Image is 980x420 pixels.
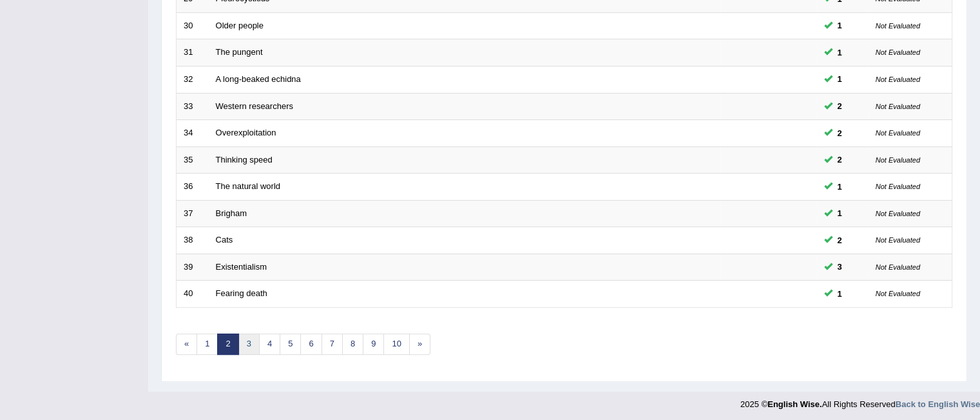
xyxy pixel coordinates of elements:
a: 6 [300,334,322,355]
span: You can still take this question [832,180,847,194]
a: The pungent [216,47,263,57]
a: The natural world [216,181,280,191]
td: 34 [177,120,209,147]
td: 30 [177,12,209,39]
a: 3 [238,334,260,355]
span: You can still take this question [832,99,847,113]
span: You can still take this question [832,206,847,220]
small: Not Evaluated [876,75,920,83]
a: 4 [259,334,280,355]
span: You can still take this question [832,287,847,301]
a: 10 [383,334,409,355]
span: You can still take this question [832,72,847,86]
a: 8 [342,334,363,355]
td: 35 [177,146,209,174]
a: Brigham [216,208,247,218]
small: Not Evaluated [876,129,920,137]
td: 32 [177,66,209,93]
a: Western researchers [216,101,293,111]
a: Existentialism [216,262,267,272]
a: Overexploitation [216,128,276,137]
a: « [176,334,197,355]
td: 38 [177,227,209,254]
div: 2025 © All Rights Reserved [740,392,980,410]
a: A long-beaked echidna [216,74,301,84]
span: You can still take this question [832,234,847,247]
td: 36 [177,174,209,201]
small: Not Evaluated [876,48,920,56]
td: 39 [177,254,209,281]
a: 9 [363,334,384,355]
small: Not Evaluated [876,236,920,244]
span: You can still take this question [832,126,847,140]
a: Thinking speed [216,155,273,165]
a: 7 [322,334,343,355]
small: Not Evaluated [876,183,920,190]
a: Fearing death [216,288,267,298]
small: Not Evaluated [876,22,920,30]
span: You can still take this question [832,19,847,32]
td: 40 [177,281,209,308]
small: Not Evaluated [876,103,920,110]
span: You can still take this question [832,153,847,166]
small: Not Evaluated [876,290,920,297]
a: Older people [216,21,264,30]
a: Back to English Wise [896,399,980,409]
td: 33 [177,93,209,120]
strong: English Wise. [767,399,821,409]
a: Cats [216,235,233,245]
a: 2 [217,334,238,355]
span: You can still take this question [832,46,847,59]
a: 5 [280,334,301,355]
span: You can still take this question [832,260,847,274]
small: Not Evaluated [876,210,920,217]
td: 37 [177,200,209,227]
small: Not Evaluated [876,156,920,164]
a: 1 [197,334,218,355]
a: » [409,334,430,355]
small: Not Evaluated [876,263,920,271]
td: 31 [177,39,209,66]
